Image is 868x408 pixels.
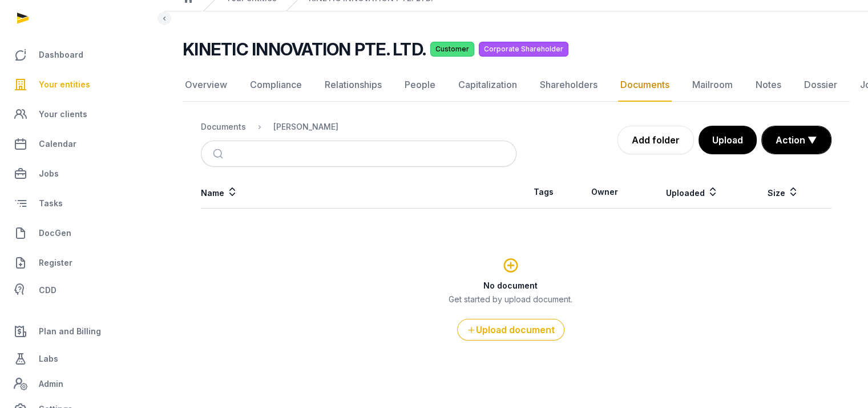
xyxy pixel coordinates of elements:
[9,249,155,277] a: Register
[39,377,63,391] span: Admin
[746,176,821,209] th: Size
[699,126,757,154] button: Upload
[201,294,819,305] p: Get started by upload document.
[538,69,600,102] a: Shareholders
[516,176,572,209] th: Tags
[571,176,637,209] th: Owner
[9,190,155,217] a: Tasks
[479,42,568,57] span: Corporate Shareholder
[617,126,694,154] a: Add folder
[183,39,426,59] h2: KINETIC INNOVATION PTE. LTD.
[9,318,155,345] a: Plan and Billing
[39,48,83,62] span: Dashboard
[9,345,155,373] a: Labs
[802,69,839,102] a: Dossier
[9,373,155,395] a: Admin
[9,279,155,302] a: CDD
[39,137,76,151] span: Calendar
[638,176,746,209] th: Uploaded
[402,69,438,102] a: People
[9,130,155,158] a: Calendar
[39,197,63,210] span: Tasks
[206,141,233,166] button: Submit
[39,167,59,181] span: Jobs
[9,71,155,98] a: Your entities
[248,69,304,102] a: Compliance
[753,69,784,102] a: Notes
[39,283,56,297] span: CDD
[762,126,831,154] button: Action ▼
[201,113,516,141] nav: Breadcrumb
[456,69,519,102] a: Capitalization
[183,69,850,102] nav: Tabs
[183,69,229,102] a: Overview
[39,107,87,121] span: Your clients
[690,69,735,102] a: Mailroom
[618,69,672,102] a: Documents
[273,121,338,133] div: [PERSON_NAME]
[9,219,155,247] a: DocGen
[39,325,101,338] span: Plan and Billing
[9,41,155,69] a: Dashboard
[457,319,564,341] button: Upload document
[322,69,384,102] a: Relationships
[201,121,246,133] div: Documents
[9,101,155,128] a: Your clients
[201,280,819,291] h3: No document
[39,352,58,366] span: Labs
[39,78,90,91] span: Your entities
[39,256,72,270] span: Register
[39,226,71,240] span: DocGen
[430,42,474,57] span: Customer
[9,160,155,187] a: Jobs
[201,176,516,209] th: Name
